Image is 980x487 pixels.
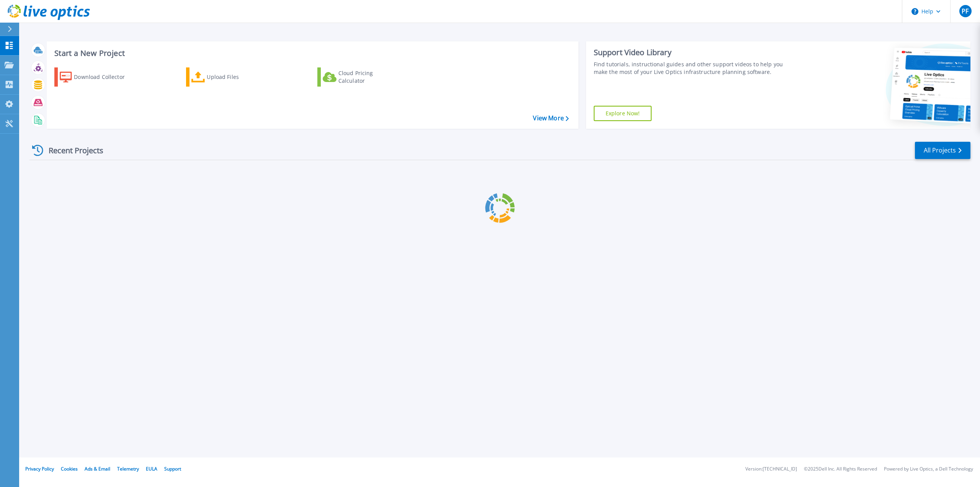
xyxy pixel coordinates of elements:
a: Support [164,466,181,472]
a: Download Collector [54,67,140,87]
a: Explore Now! [594,106,652,121]
a: View More [533,115,568,122]
a: Cloud Pricing Calculator [317,67,403,87]
div: Find tutorials, instructional guides and other support videos to help you make the most of your L... [594,61,792,76]
h3: Start a New Project [54,49,568,57]
div: Cloud Pricing Calculator [338,69,400,85]
div: Support Video Library [594,48,792,57]
a: All Projects [915,142,970,159]
a: Privacy Policy [25,466,54,472]
span: PF [962,8,969,14]
a: Cookies [61,466,78,472]
a: Telemetry [117,466,139,472]
li: Powered by Live Optics, a Dell Technology [884,467,973,472]
div: Recent Projects [29,141,114,160]
li: © 2025 Dell Inc. All Rights Reserved [804,467,877,472]
div: Upload Files [207,69,268,85]
a: EULA [146,466,157,472]
a: Upload Files [186,67,271,87]
a: Ads & Email [85,466,110,472]
li: Version: [TECHNICAL_ID] [745,467,797,472]
div: Download Collector [74,69,135,85]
